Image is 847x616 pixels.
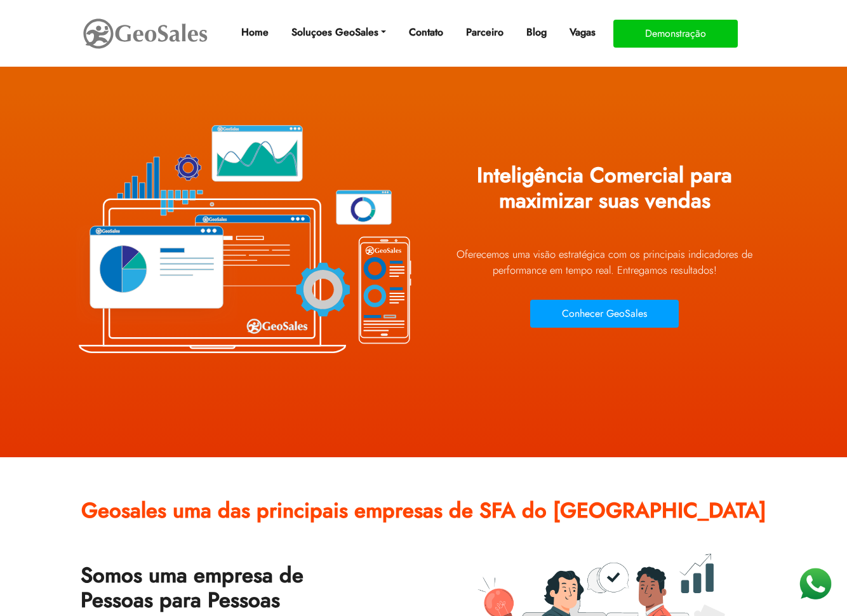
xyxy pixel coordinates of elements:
[461,20,509,45] a: Parceiro
[71,95,414,381] img: Plataforma GeoSales
[433,246,776,278] p: Oferecemos uma visão estratégica com os principais indicadores de performance em tempo real. Ent...
[433,154,776,232] h1: Inteligência Comercial para maximizar suas vendas
[613,20,738,48] button: Demonstração
[286,20,391,45] a: Soluçoes GeoSales
[81,489,766,542] h2: Geosales uma das principais empresas de SFA do [GEOGRAPHIC_DATA]
[82,16,209,51] img: GeoSales
[521,20,552,45] a: Blog
[236,20,274,45] a: Home
[796,565,835,604] img: WhatsApp
[530,300,679,328] button: Conhecer GeoSales
[404,20,448,45] a: Contato
[564,20,601,45] a: Vagas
